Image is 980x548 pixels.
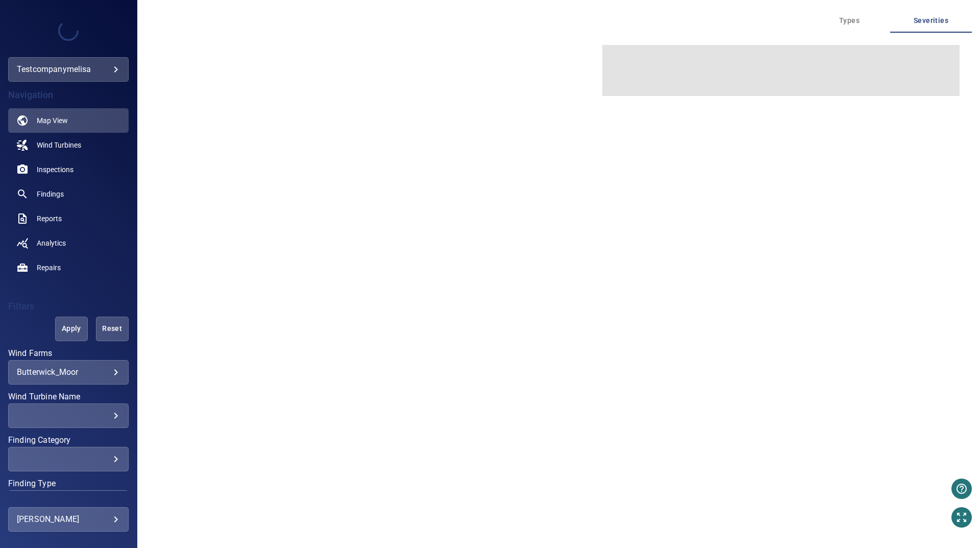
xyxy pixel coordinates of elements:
[8,133,129,157] a: windturbines noActive
[8,447,129,471] div: Finding Category
[8,231,129,255] a: analytics noActive
[8,57,129,82] div: testcompanymelisa
[109,322,116,335] span: Reset
[8,301,129,312] h4: Filters
[37,115,68,126] span: Map View
[96,317,129,341] button: Reset
[8,403,129,428] div: Wind Turbine Name
[8,490,129,515] div: Finding Type
[37,238,66,248] span: Analytics
[8,360,129,385] div: Wind Farms
[17,61,120,78] div: testcompanymelisa
[8,206,129,231] a: reports noActive
[17,511,120,528] div: [PERSON_NAME]
[8,182,129,206] a: findings noActive
[896,14,966,27] span: Severities
[8,157,129,182] a: inspections noActive
[8,436,129,444] label: Finding Category
[8,90,129,100] h4: Navigation
[8,480,129,488] label: Finding Type
[17,367,120,377] div: Butterwick_Moor
[8,255,129,280] a: repairs noActive
[37,213,62,224] span: Reports
[815,14,884,27] span: Types
[37,140,81,150] span: Wind Turbines
[55,317,88,341] button: Apply
[37,164,73,175] span: Inspections
[68,322,75,335] span: Apply
[37,189,64,199] span: Findings
[8,393,129,401] label: Wind Turbine Name
[8,349,129,358] label: Wind Farms
[8,108,129,133] a: map active
[37,263,61,273] span: Repairs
